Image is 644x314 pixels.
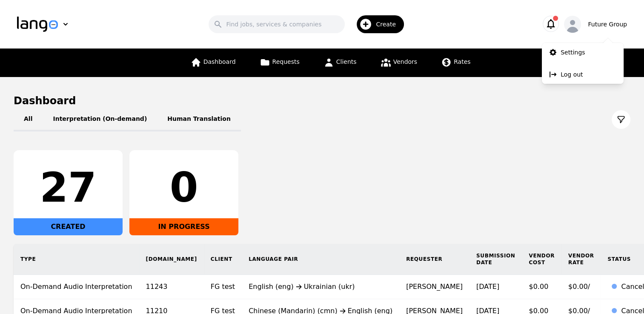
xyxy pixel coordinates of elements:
div: English (eng) Ukrainian (ukr) [249,282,392,292]
a: Requests [255,49,305,77]
p: Settings [561,48,585,57]
button: Human Translation [157,108,241,131]
button: Future Group [564,16,627,33]
th: Language Pair [242,244,399,275]
td: 11243 [139,275,204,299]
th: Vendor Cost [522,244,561,275]
a: Dashboard [186,49,241,77]
span: Clients [336,58,357,65]
h1: Dashboard [14,94,630,108]
th: Requester [399,244,469,275]
th: Client [204,244,242,275]
div: Future Group [588,20,627,29]
div: 27 [20,167,116,208]
button: Interpretation (On-demand) [43,108,157,131]
time: [DATE] [476,283,499,291]
th: Type [14,244,139,275]
input: Find jobs, services & companies [209,15,345,33]
td: $0.00 [522,275,561,299]
span: Vendors [393,58,417,65]
span: Rates [454,58,470,65]
span: Requests [272,58,300,65]
div: IN PROGRESS [129,218,238,235]
a: Rates [436,49,475,77]
td: FG test [204,275,242,299]
p: Log out [561,70,583,79]
div: 0 [136,167,232,208]
span: Dashboard [203,58,236,65]
img: Logo [17,17,58,32]
a: Vendors [375,49,422,77]
button: Create [345,12,409,37]
span: Create [376,20,402,29]
a: Clients [318,49,362,77]
button: All [14,108,43,131]
span: $0.00/ [568,283,590,291]
th: [DOMAIN_NAME] [139,244,204,275]
th: Submission Date [469,244,522,275]
div: CREATED [14,218,123,235]
td: [PERSON_NAME] [399,275,469,299]
td: On-Demand Audio Interpretation [14,275,139,299]
th: Vendor Rate [561,244,601,275]
button: Filter [612,110,630,129]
